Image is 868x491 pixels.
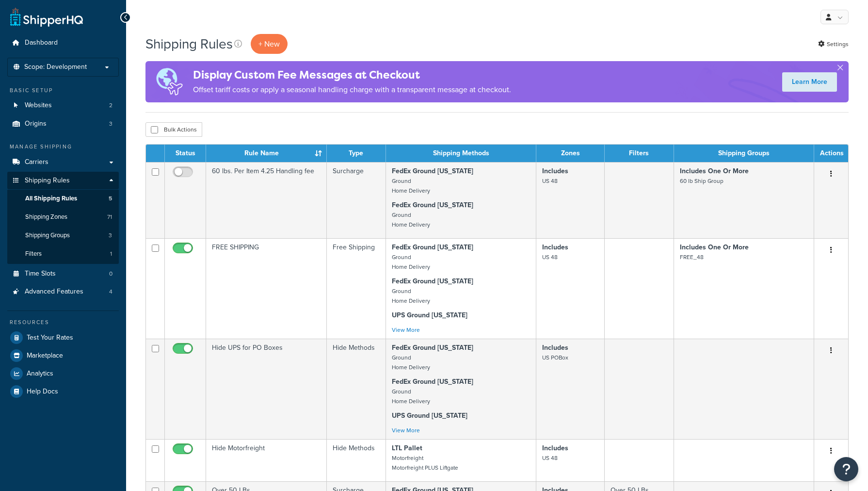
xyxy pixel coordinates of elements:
span: Shipping Groups [25,231,70,240]
span: 5 [109,195,112,203]
h1: Shipping Rules [145,34,233,53]
a: Time Slots 0 [7,265,119,283]
a: Advanced Features 4 [7,283,119,301]
strong: FedEx Ground [US_STATE] [392,200,473,210]
strong: FedEx Ground [US_STATE] [392,276,473,286]
span: 3 [109,120,113,128]
a: Dashboard [7,34,119,52]
td: 60 lbs. Per Item 4.25 Handling fee [206,162,327,238]
a: Carriers [7,153,119,171]
a: Test Your Rates [7,329,119,346]
strong: Includes [542,242,568,252]
span: Carriers [25,158,48,166]
strong: FedEx Ground [US_STATE] [392,376,473,387]
span: Shipping Zones [25,213,67,221]
a: ShipperHQ Home [10,7,83,27]
small: Ground Home Delivery [392,211,430,229]
strong: Includes One Or More [680,166,749,176]
button: Open Resource Center [834,457,858,481]
li: Advanced Features [7,283,119,301]
th: Shipping Groups [674,145,814,162]
strong: Includes [542,443,568,453]
a: Marketplace [7,347,119,364]
span: 0 [109,270,113,278]
a: Shipping Rules [7,172,119,190]
h4: Display Custom Fee Messages at Checkout [193,67,511,83]
small: US POBox [542,353,568,362]
span: 4 [109,288,113,296]
span: Websites [25,101,52,110]
td: Hide Methods [327,439,386,481]
small: Ground Home Delivery [392,253,430,271]
th: Shipping Methods [386,145,536,162]
span: 1 [110,250,112,258]
span: 2 [109,101,113,110]
small: Ground Home Delivery [392,353,430,372]
th: Type [327,145,386,162]
span: Help Docs [27,388,58,396]
p: Offset tariff costs or apply a seasonal handling charge with a transparent message at checkout. [193,83,511,97]
small: Motorfreight Motorfreight PLUS Liftgate [392,454,458,472]
a: Shipping Zones 71 [7,208,119,226]
span: Origins [25,120,47,128]
span: Advanced Features [25,288,83,296]
small: Ground Home Delivery [392,287,430,305]
th: Filters [605,145,674,162]
strong: FedEx Ground [US_STATE] [392,166,473,176]
span: Time Slots [25,270,56,278]
strong: Includes [542,343,568,353]
td: FREE SHIPPING [206,238,327,339]
strong: Includes One Or More [680,242,749,252]
strong: Includes [542,166,568,176]
a: All Shipping Rules 5 [7,190,119,208]
a: Settings [818,37,849,51]
button: Bulk Actions [145,122,202,137]
th: Rule Name : activate to sort column ascending [206,145,327,162]
li: Shipping Zones [7,208,119,226]
a: Analytics [7,365,119,382]
li: Filters [7,245,119,263]
span: Marketplace [27,352,63,360]
li: Shipping Rules [7,172,119,264]
a: Filters 1 [7,245,119,263]
li: Time Slots [7,265,119,283]
a: Shipping Groups 3 [7,227,119,245]
a: Help Docs [7,383,119,400]
td: Free Shipping [327,238,386,339]
small: US 48 [542,177,558,185]
img: duties-banner-06bc72dcb5fe05cb3f9472aba00be2ae8eb53ab6f0d8bb03d382ba314ac3c341.png [145,61,193,102]
small: US 48 [542,454,558,462]
small: Ground Home Delivery [392,177,430,195]
strong: LTL Pallet [392,443,422,453]
td: Hide Motorfreight [206,439,327,481]
span: Scope: Development [24,63,87,71]
strong: FedEx Ground [US_STATE] [392,343,473,353]
td: Hide Methods [327,339,386,439]
a: Origins 3 [7,115,119,133]
a: View More [392,426,420,435]
td: Surcharge [327,162,386,238]
span: All Shipping Rules [25,195,77,203]
span: 71 [107,213,112,221]
span: Dashboard [25,39,58,47]
td: Hide UPS for PO Boxes [206,339,327,439]
div: Basic Setup [7,86,119,95]
th: Actions [814,145,848,162]
th: Status [165,145,206,162]
div: Resources [7,318,119,327]
strong: UPS Ground [US_STATE] [392,410,467,421]
th: Zones [536,145,605,162]
span: Analytics [27,370,53,378]
a: Learn More [782,72,837,92]
span: 3 [109,231,112,240]
li: Shipping Groups [7,227,119,245]
small: FREE_48 [680,253,704,262]
p: + New [251,34,288,54]
li: Websites [7,97,119,115]
small: 60 lb Ship Group [680,177,723,185]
